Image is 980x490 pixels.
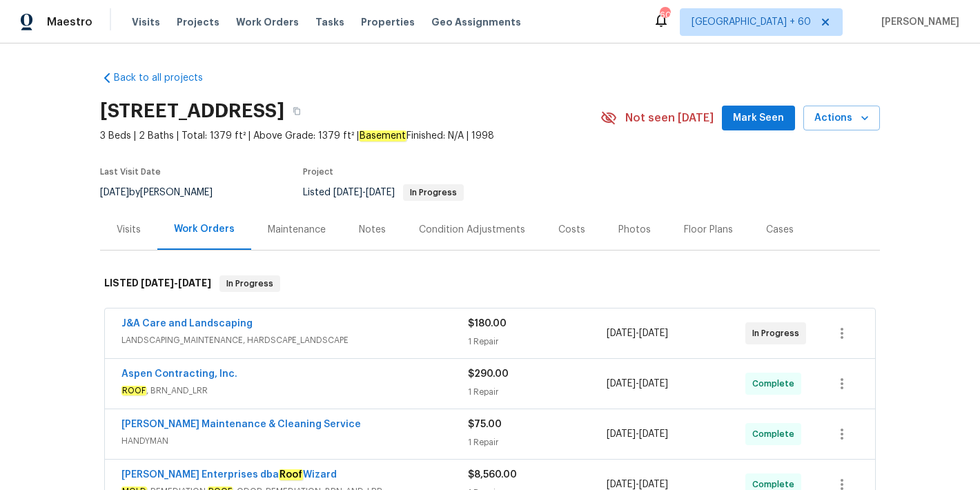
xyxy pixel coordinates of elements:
[315,17,344,27] span: Tasks
[752,427,800,441] span: Complete
[100,129,600,143] span: 3 Beds | 2 Baths | Total: 1379 ft² | Above Grade: 1379 ft² | Finished: N/A | 1998
[607,377,668,391] span: -
[121,384,468,398] span: , BRN_AND_LRR
[279,469,303,480] em: Roof
[359,223,386,237] div: Notes
[752,326,805,340] span: In Progress
[303,188,464,197] span: Listed
[121,386,146,395] em: ROOF
[100,168,161,176] span: Last Visit Date
[117,223,141,237] div: Visits
[766,223,794,237] div: Cases
[100,262,880,306] div: LISTED [DATE]-[DATE]In Progress
[419,223,525,237] div: Condition Adjustments
[468,369,509,379] span: $290.00
[607,427,668,441] span: -
[141,278,174,288] span: [DATE]
[284,99,309,124] button: Copy Address
[268,223,326,237] div: Maintenance
[132,15,160,29] span: Visits
[607,329,636,338] span: [DATE]
[625,111,714,125] span: Not seen [DATE]
[104,275,211,292] h6: LISTED
[100,184,229,201] div: by [PERSON_NAME]
[404,188,462,197] span: In Progress
[333,188,395,197] span: -
[121,469,337,480] a: [PERSON_NAME] Enterprises dbaRoofWizard
[468,435,607,449] div: 1 Repair
[639,480,668,489] span: [DATE]
[333,188,362,197] span: [DATE]
[177,15,219,29] span: Projects
[639,329,668,338] span: [DATE]
[607,429,636,439] span: [DATE]
[366,188,395,197] span: [DATE]
[607,379,636,389] span: [DATE]
[221,277,279,291] span: In Progress
[618,223,651,237] div: Photos
[121,434,468,448] span: HANDYMAN
[558,223,585,237] div: Costs
[361,15,415,29] span: Properties
[468,319,507,329] span: $180.00
[660,8,669,22] div: 607
[303,168,333,176] span: Project
[100,71,233,85] a: Back to all projects
[359,130,406,141] em: Basement
[876,15,959,29] span: [PERSON_NAME]
[803,106,880,131] button: Actions
[814,110,869,127] span: Actions
[639,379,668,389] span: [DATE]
[431,15,521,29] span: Geo Assignments
[468,420,502,429] span: $75.00
[733,110,784,127] span: Mark Seen
[174,222,235,236] div: Work Orders
[607,480,636,489] span: [DATE]
[121,369,237,379] a: Aspen Contracting, Inc.
[47,15,92,29] span: Maestro
[684,223,733,237] div: Floor Plans
[236,15,299,29] span: Work Orders
[121,319,253,329] a: J&A Care and Landscaping
[607,326,668,340] span: -
[468,335,607,349] div: 1 Repair
[468,470,517,480] span: $8,560.00
[100,104,284,118] h2: [STREET_ADDRESS]
[100,188,129,197] span: [DATE]
[639,429,668,439] span: [DATE]
[121,420,361,429] a: [PERSON_NAME] Maintenance & Cleaning Service
[468,385,607,399] div: 1 Repair
[722,106,795,131] button: Mark Seen
[178,278,211,288] span: [DATE]
[752,377,800,391] span: Complete
[121,333,468,347] span: LANDSCAPING_MAINTENANCE, HARDSCAPE_LANDSCAPE
[692,15,811,29] span: [GEOGRAPHIC_DATA] + 60
[141,278,211,288] span: -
